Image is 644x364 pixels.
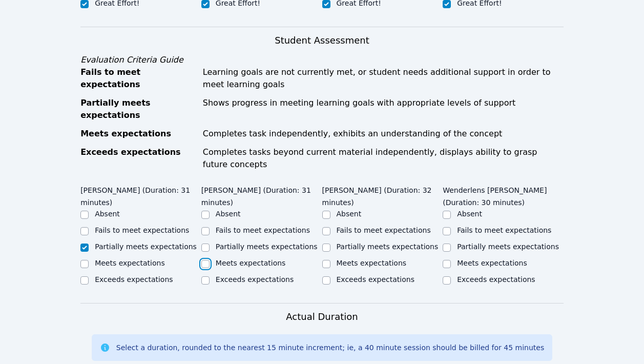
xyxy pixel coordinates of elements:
label: Absent [216,210,241,218]
label: Fails to meet expectations [216,226,310,234]
label: Fails to meet expectations [337,226,431,234]
div: Learning goals are not currently met, or student needs additional support in order to meet learni... [203,66,564,91]
label: Absent [337,210,362,218]
div: Evaluation Criteria Guide [80,54,564,66]
label: Partially meets expectations [95,242,197,251]
legend: [PERSON_NAME] (Duration: 32 minutes) [322,181,443,209]
legend: [PERSON_NAME] (Duration: 31 minutes) [80,181,201,209]
label: Absent [95,210,120,218]
label: Meets expectations [457,259,527,267]
label: Exceeds expectations [337,275,414,284]
label: Fails to meet expectations [457,226,551,234]
legend: Wenderlens [PERSON_NAME] (Duration: 30 minutes) [443,181,564,209]
legend: [PERSON_NAME] (Duration: 31 minutes) [201,181,322,209]
label: Exceeds expectations [216,275,294,284]
h3: Actual Duration [286,310,358,324]
div: Select a duration, rounded to the nearest 15 minute increment; ie, a 40 minute session should be ... [116,342,544,353]
div: Completes tasks beyond current material independently, displays ability to grasp future concepts [203,146,564,171]
label: Meets expectations [337,259,407,267]
label: Absent [457,210,482,218]
label: Meets expectations [95,259,165,267]
label: Partially meets expectations [337,242,439,251]
label: Fails to meet expectations [95,226,189,234]
label: Exceeds expectations [457,275,535,284]
label: Partially meets expectations [216,242,318,251]
div: Exceeds expectations [80,146,197,171]
label: Meets expectations [216,259,286,267]
div: Fails to meet expectations [80,66,197,91]
label: Partially meets expectations [457,242,559,251]
div: Partially meets expectations [80,97,197,122]
h3: Student Assessment [80,33,564,48]
div: Meets expectations [80,128,197,140]
label: Exceeds expectations [95,275,173,284]
div: Completes task independently, exhibits an understanding of the concept [203,128,564,140]
div: Shows progress in meeting learning goals with appropriate levels of support [203,97,564,122]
